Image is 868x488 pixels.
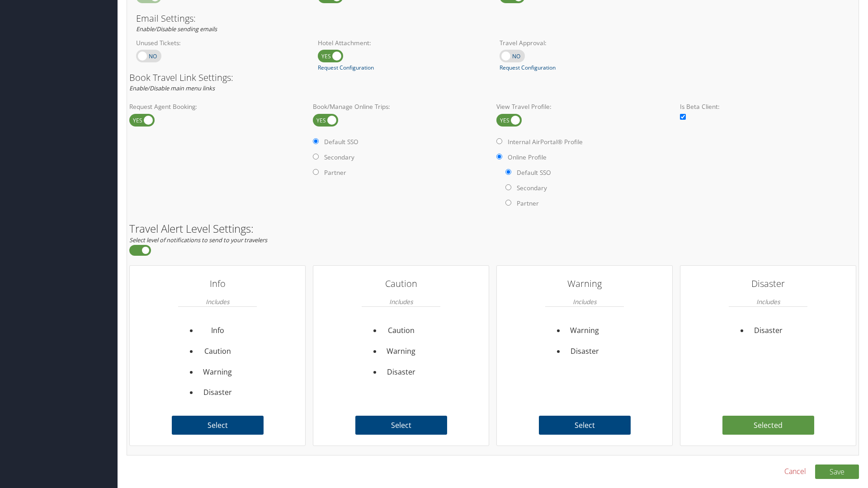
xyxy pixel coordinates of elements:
label: Partner [517,199,539,208]
em: Enable/Disable main menu links [129,84,215,92]
li: Warning [382,341,421,362]
h3: Book Travel Link Settings: [129,73,856,82]
label: Online Profile [508,153,547,162]
label: Select [172,416,264,435]
li: Disaster [198,382,237,403]
li: Warning [565,320,604,341]
a: Request Configuration [318,64,374,72]
label: Internal AirPortal® Profile [508,137,583,146]
em: Includes [389,293,413,310]
label: Book/Manage Online Trips: [313,102,489,111]
em: Select level of notifications to send to your travelers [129,236,267,244]
li: Disaster [382,362,421,383]
label: Unused Tickets: [136,38,304,47]
li: Warning [198,362,237,383]
label: Secondary [517,183,547,192]
li: Disaster [749,320,788,341]
li: Caution [198,341,237,362]
label: Select [539,416,631,435]
h3: Caution [362,275,440,293]
label: Default SSO [324,137,359,146]
label: Selected [722,416,814,435]
label: Is Beta Client: [680,102,856,111]
a: Cancel [784,466,806,477]
em: Includes [756,293,780,310]
label: Secondary [324,153,354,162]
label: Travel Approval: [500,38,668,47]
label: View Travel Profile: [496,102,673,111]
li: Info [198,320,237,341]
label: Default SSO [517,168,551,177]
em: Includes [206,293,229,310]
label: Select [355,416,447,435]
label: Request Agent Booking: [129,102,306,111]
em: Includes [573,293,596,310]
h3: Disaster [729,275,807,293]
h3: Warning [545,275,624,293]
li: Disaster [565,341,604,362]
li: Caution [382,320,421,341]
a: Request Configuration [500,64,556,72]
h3: Info [178,275,257,293]
label: Hotel Attachment: [318,38,486,47]
h2: Travel Alert Level Settings: [129,223,856,234]
em: Enable/Disable sending emails [136,25,217,33]
h3: Email Settings: [136,14,849,23]
button: Save [815,465,859,479]
label: Partner [324,168,346,177]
